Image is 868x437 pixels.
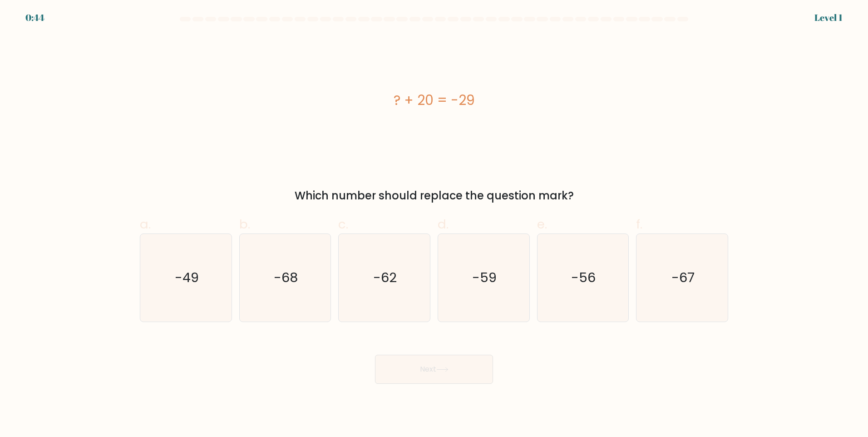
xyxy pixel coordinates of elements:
text: -68 [274,268,298,287]
div: 0:44 [25,11,44,25]
text: -49 [175,268,199,287]
span: c. [338,215,348,233]
text: -62 [374,268,397,287]
div: ? + 20 = -29 [140,90,728,110]
button: Next [375,355,493,384]
text: -59 [472,268,497,287]
span: f. [636,215,642,233]
div: Level 1 [814,11,843,25]
span: e. [537,215,547,233]
text: -56 [572,268,596,287]
div: Which number should replace the question mark? [145,188,723,204]
span: d. [438,215,449,233]
span: b. [239,215,250,233]
text: -67 [671,268,695,287]
span: a. [140,215,151,233]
